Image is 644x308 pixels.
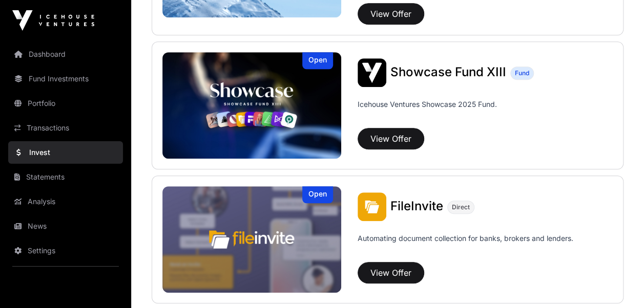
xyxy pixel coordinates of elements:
[358,58,386,87] img: Showcase Fund XIII
[390,66,506,79] a: Showcase Fund XIII
[390,199,443,213] span: FileInvite
[8,117,123,139] a: Transactions
[162,52,341,159] a: Showcase Fund XIIIOpen
[390,200,443,213] a: FileInvite
[8,43,123,65] a: Dashboard
[8,92,123,115] a: Portfolio
[162,186,341,293] img: FileInvite
[12,10,94,31] img: Icehouse Ventures Logo
[8,215,123,237] a: News
[452,203,470,211] span: Direct
[358,128,424,149] button: View Offer
[8,141,123,164] a: Invest
[8,239,123,262] a: Settings
[358,3,424,25] button: View Offer
[8,166,123,188] a: Statements
[162,186,341,293] a: FileInviteOpen
[515,69,529,77] span: Fund
[390,64,506,79] span: Showcase Fund XIII
[302,52,333,69] div: Open
[358,262,424,283] button: View Offer
[593,259,644,308] iframe: Chat Widget
[162,52,341,159] img: Showcase Fund XIII
[8,68,123,90] a: Fund Investments
[302,186,333,203] div: Open
[8,190,123,213] a: Analysis
[358,233,573,258] p: Automating document collection for banks, brokers and lenders.
[358,99,497,109] p: Icehouse Ventures Showcase 2025 Fund.
[358,192,386,221] img: FileInvite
